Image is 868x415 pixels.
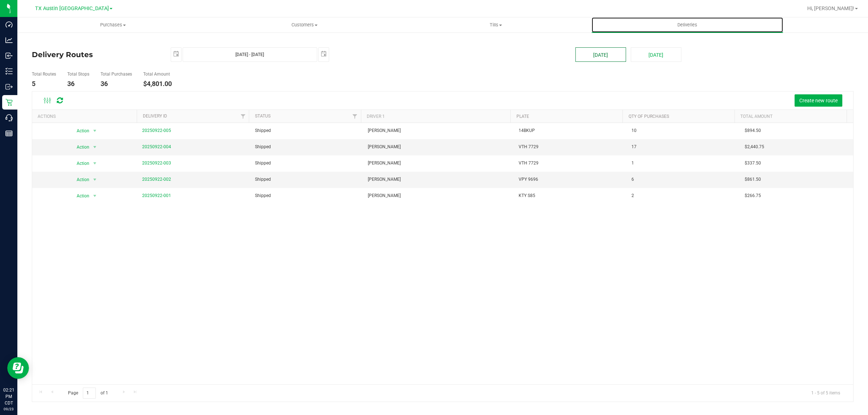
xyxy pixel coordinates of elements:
[209,17,400,33] a: Customers
[400,17,591,33] a: Tills
[349,110,361,122] a: Filter
[32,80,56,87] h4: 5
[90,158,99,168] span: select
[3,387,14,406] p: 02:21 PM CDT
[90,142,99,152] span: select
[516,114,529,119] a: Plate
[32,47,160,62] h4: Delivery Routes
[142,128,171,133] a: 20250922-005
[668,22,707,28] span: Deliveries
[368,160,401,167] span: [PERSON_NAME]
[90,126,99,136] span: select
[807,5,854,11] span: Hi, [PERSON_NAME]!
[71,126,90,136] span: Action
[5,21,13,28] inline-svg: Dashboard
[3,406,14,412] p: 09/23
[5,37,13,44] inline-svg: Analytics
[90,175,99,185] span: select
[237,110,249,122] a: Filter
[62,388,114,399] span: Page of 1
[400,22,591,28] span: Tills
[519,144,539,150] span: VTH 7729
[631,176,634,183] span: 6
[5,130,13,137] inline-svg: Reports
[17,17,209,33] a: Purchases
[799,98,838,103] span: Create new route
[745,192,761,199] span: $266.75
[519,176,538,183] span: VPY 9696
[255,192,271,199] span: Shipped
[735,110,847,123] th: Total Amount
[319,48,329,60] span: select
[519,192,535,199] span: KTY S85
[631,160,634,167] span: 1
[35,5,109,12] span: TX Austin [GEOGRAPHIC_DATA]
[745,176,761,183] span: $861.50
[7,357,29,379] iframe: Resource center
[629,114,669,119] a: Qty of Purchases
[142,161,171,166] a: 20250922-003
[255,160,271,167] span: Shipped
[519,127,535,134] span: 14BKUP
[5,83,13,90] inline-svg: Outbound
[745,144,764,150] span: $2,440.75
[171,48,181,60] span: select
[255,144,271,150] span: Shipped
[38,114,134,119] div: Actions
[255,176,271,183] span: Shipped
[18,22,208,28] span: Purchases
[142,144,171,149] a: 20250922-004
[255,114,271,119] a: Status
[368,176,401,183] span: [PERSON_NAME]
[71,142,90,152] span: Action
[361,110,510,123] th: Driver 1
[745,160,761,167] span: $337.50
[631,127,637,134] span: 10
[5,114,13,121] inline-svg: Call Center
[142,193,171,198] a: 20250922-001
[143,114,167,119] a: Delivery ID
[143,80,172,87] h4: $4,801.00
[71,175,90,185] span: Action
[142,177,171,182] a: 20250922-002
[368,192,401,199] span: [PERSON_NAME]
[631,47,681,62] button: [DATE]
[83,388,96,399] input: 1
[209,22,400,28] span: Customers
[745,127,761,134] span: $894.50
[368,127,401,134] span: [PERSON_NAME]
[67,80,89,87] h4: 36
[5,68,13,75] inline-svg: Inventory
[101,72,132,77] h5: Total Purchases
[519,160,539,167] span: VTH 7729
[631,192,634,199] span: 2
[5,52,13,59] inline-svg: Inbound
[90,191,99,201] span: select
[795,94,842,107] button: Create new route
[101,80,132,87] h4: 36
[71,158,90,168] span: Action
[368,144,401,150] span: [PERSON_NAME]
[592,17,783,33] a: Deliveries
[32,72,56,77] h5: Total Routes
[631,144,637,150] span: 17
[575,47,626,62] button: [DATE]
[143,72,172,77] h5: Total Amount
[5,99,13,106] inline-svg: Retail
[805,388,846,398] span: 1 - 5 of 5 items
[67,72,89,77] h5: Total Stops
[71,191,90,201] span: Action
[255,127,271,134] span: Shipped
